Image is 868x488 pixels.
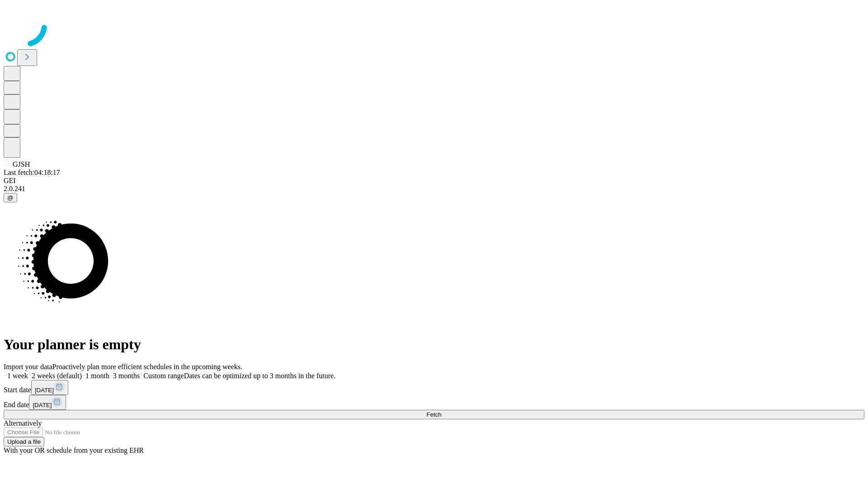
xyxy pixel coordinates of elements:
[184,372,335,380] span: Dates can be optimized up to 3 months in the future.
[4,410,864,419] button: Fetch
[4,395,864,410] div: End date
[4,336,864,353] h1: Your planner is empty
[4,363,52,371] span: Import your data
[113,372,140,380] span: 3 months
[426,411,441,418] span: Fetch
[29,395,66,410] button: [DATE]
[4,193,17,202] button: @
[32,372,82,380] span: 2 weeks (default)
[4,437,44,446] button: Upload a file
[4,169,60,176] span: Last fetch: 04:18:17
[13,160,30,168] span: GJSH
[4,419,42,427] span: Alternatively
[4,446,144,454] span: With your OR schedule from your existing EHR
[4,177,864,185] div: GEI
[4,185,864,193] div: 2.0.241
[7,194,14,201] span: @
[35,387,54,394] span: [DATE]
[52,363,242,371] span: Proactively plan more efficient schedules in the upcoming weeks.
[31,380,68,395] button: [DATE]
[143,372,184,380] span: Custom range
[33,402,52,408] span: [DATE]
[85,372,109,380] span: 1 month
[7,372,28,380] span: 1 week
[4,380,864,395] div: Start date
